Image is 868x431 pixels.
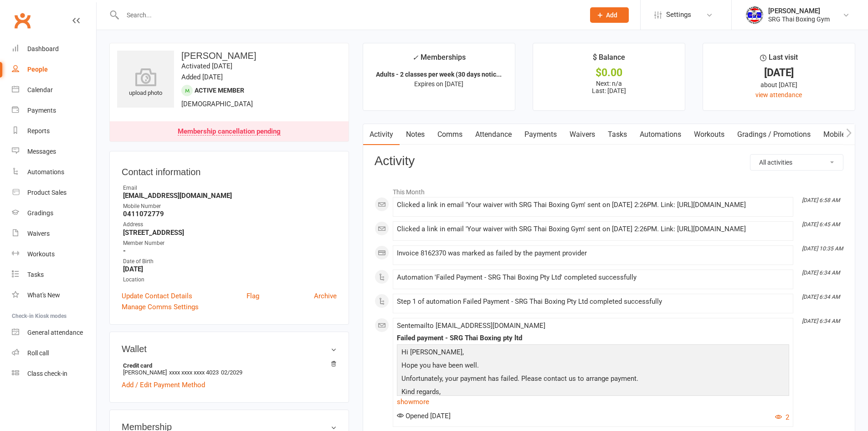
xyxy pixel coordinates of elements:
strong: [STREET_ADDRESS] [123,228,337,237]
span: Settings [666,5,691,25]
a: Clubworx [11,9,34,32]
a: Update Contact Details [122,291,192,301]
i: [DATE] 6:34 AM [802,318,840,324]
p: Unfortunately, your payment has failed. Please contact us to arrange payment. [399,373,787,386]
strong: [DATE] [123,265,337,273]
li: [PERSON_NAME] [122,361,337,377]
div: Clicked a link in email 'Your waiver with SRG Thai Boxing Gym' sent on [DATE] 2:26PM. Link: [URL]... [397,225,789,233]
a: Workouts [12,244,96,265]
button: Add [590,7,629,23]
h3: Wallet [122,344,337,354]
span: Sent email to [EMAIL_ADDRESS][DOMAIN_NAME] [397,322,545,330]
div: Last visit [760,52,798,68]
div: Payments [27,107,56,114]
a: Dashboard [12,39,96,59]
a: Payments [12,100,96,121]
div: Step 1 of automation Failed Payment - SRG Thai Boxing Pty Ltd completed successfully [397,298,789,306]
strong: [EMAIL_ADDRESS][DOMAIN_NAME] [123,192,337,200]
a: Flag [247,291,259,301]
span: Opened [DATE] [397,412,451,420]
div: Dashboard [27,45,59,52]
time: Added [DATE] [181,73,223,81]
a: Gradings / Promotions [731,124,817,145]
div: Address [123,220,337,229]
div: Class check-in [27,370,67,377]
a: Automations [633,124,688,145]
div: Memberships [412,52,466,68]
img: thumb_image1718682644.png [745,6,764,24]
a: Workouts [688,124,731,145]
li: This Month [375,182,843,197]
div: Mobile Number [123,202,337,211]
a: Calendar [12,80,96,100]
strong: - [123,247,337,255]
a: Mobile App [817,124,866,145]
a: Messages [12,141,96,162]
div: Automation 'Failed Payment - SRG Thai Boxing Pty Ltd' completed successfully [397,274,789,281]
a: Waivers [563,124,601,145]
a: Activity [363,124,400,145]
strong: Adults - 2 classes per week (30 days notic... [376,71,502,78]
a: Class kiosk mode [12,363,96,384]
time: Activated [DATE] [181,62,232,70]
p: Next: n/a Last: [DATE] [541,80,677,94]
strong: 0411072779 [123,210,337,218]
a: Comms [431,124,469,145]
div: General attendance [27,329,83,336]
input: Search... [120,9,578,21]
a: view attendance [755,91,802,99]
div: $ Balance [593,52,625,68]
button: 2 [775,412,789,423]
div: Messages [27,148,56,155]
a: Reports [12,121,96,141]
a: Roll call [12,343,96,363]
i: [DATE] 6:45 AM [802,221,840,228]
div: Workouts [27,250,55,258]
a: Archive [314,291,337,301]
a: Add / Edit Payment Method [122,379,205,390]
div: Membership cancellation pending [178,128,281,135]
div: upload photo [117,68,174,98]
span: xxxx xxxx xxxx 4023 [169,369,219,376]
div: Date of Birth [123,257,337,266]
a: Tasks [601,124,633,145]
div: Location [123,275,337,284]
div: Clicked a link in email 'Your waiver with SRG Thai Boxing Gym' sent on [DATE] 2:26PM. Link: [URL]... [397,201,789,209]
div: Member Number [123,239,337,248]
div: $0.00 [541,68,677,78]
div: People [27,66,48,73]
span: Add [606,11,617,19]
span: 02/2029 [221,369,242,376]
a: Waivers [12,223,96,244]
p: Hope you have been well. [399,360,787,373]
a: Manage Comms Settings [122,301,199,312]
i: [DATE] 6:58 AM [802,197,840,203]
a: Tasks [12,265,96,285]
div: SRG Thai Boxing Gym [768,15,830,23]
a: People [12,59,96,80]
div: Reports [27,127,50,135]
a: What's New [12,285,96,306]
i: ✓ [412,53,418,62]
h3: Activity [375,154,843,168]
a: show more [397,395,789,408]
div: Automations [27,168,64,176]
div: Email [123,184,337,192]
div: Tasks [27,271,44,278]
div: What's New [27,291,60,299]
strong: Credit card [123,362,332,369]
p: Kind regards, [399,386,787,400]
div: Failed payment - SRG Thai Boxing pty ltd [397,334,789,342]
span: Active member [195,87,244,94]
span: Expires on [DATE] [414,80,463,88]
div: about [DATE] [711,80,847,90]
h3: [PERSON_NAME] [117,51,341,61]
div: Product Sales [27,189,67,196]
div: Gradings [27,209,53,217]
a: Payments [518,124,563,145]
i: [DATE] 10:35 AM [802,245,843,252]
span: [DEMOGRAPHIC_DATA] [181,100,253,108]
a: Notes [400,124,431,145]
a: Attendance [469,124,518,145]
h3: Contact information [122,163,337,177]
